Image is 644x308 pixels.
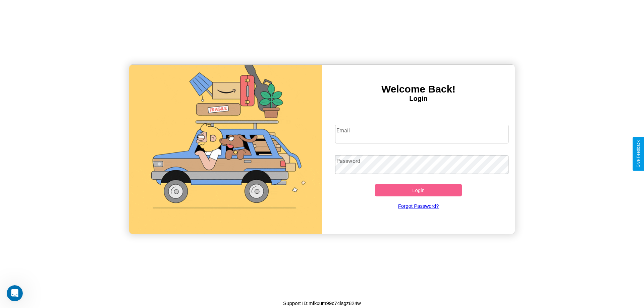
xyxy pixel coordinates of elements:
p: Support ID: mfkxum99c74isgz824w [283,299,361,308]
img: gif [129,65,322,234]
button: Login [375,184,462,196]
h4: Login [322,95,515,103]
div: Give Feedback [636,140,641,168]
h3: Welcome Back! [322,83,515,95]
a: Forgot Password? [332,196,505,215]
iframe: Intercom live chat [7,285,23,301]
